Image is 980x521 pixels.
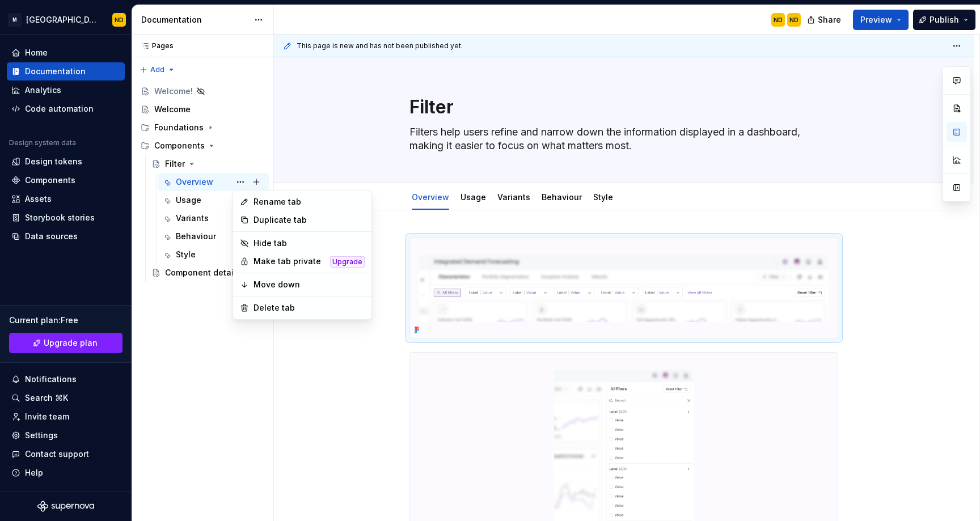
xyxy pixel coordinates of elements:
[254,302,365,314] div: Delete tab
[254,214,365,226] div: Duplicate tab
[254,256,326,267] div: Make tab private
[254,279,365,290] div: Move down
[254,238,365,249] div: Hide tab
[330,256,365,268] div: Upgrade
[254,196,365,207] div: Rename tab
